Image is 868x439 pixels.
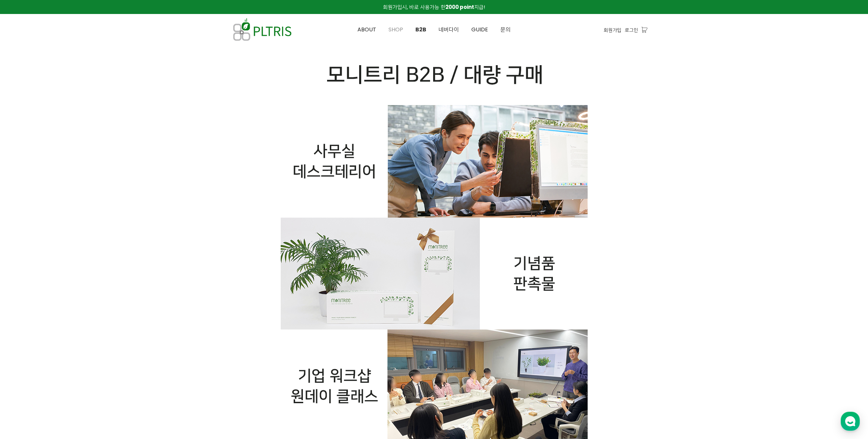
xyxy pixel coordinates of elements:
[445,3,474,11] strong: 2000 point
[432,14,465,45] a: 네버다이
[88,216,131,233] a: 설정
[62,227,71,232] span: 대화
[45,216,88,233] a: 대화
[351,14,382,45] a: ABOUT
[409,14,432,45] a: B2B
[105,226,114,232] span: 설정
[415,26,426,33] span: B2B
[465,14,494,45] a: GUIDE
[471,26,488,33] span: GUIDE
[494,14,517,45] a: 문의
[625,26,638,34] a: 로그인
[439,26,459,33] span: 네버다이
[500,26,511,33] span: 문의
[357,26,376,33] span: ABOUT
[2,216,45,233] a: 홈
[388,26,403,33] span: SHOP
[382,14,409,45] a: SHOP
[21,226,26,232] span: 홈
[383,3,485,11] span: 회원가입시, 바로 사용가능 한 지급!
[604,26,621,34] a: 회원가입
